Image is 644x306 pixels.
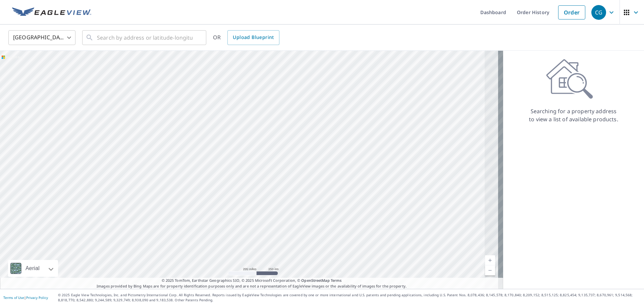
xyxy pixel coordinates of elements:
a: OpenStreetMap [301,278,329,283]
a: Terms of Use [3,295,24,300]
p: Searching for a property address to view a list of available products. [529,107,619,123]
p: © 2025 Eagle View Technologies, Inc. and Pictometry International Corp. All Rights Reserved. Repo... [58,293,641,303]
div: Aerial [8,260,58,277]
div: CG [591,5,606,20]
div: Aerial [23,260,42,277]
p: | [3,296,48,300]
input: Search by address or latitude-longitude [97,28,193,47]
a: Upload Blueprint [227,30,279,45]
div: OR [213,30,279,45]
a: Current Level 5, Zoom Out [485,265,495,275]
span: Upload Blueprint [233,33,274,42]
a: Terms [331,278,342,283]
span: © 2025 TomTom, Earthstar Geographics SIO, © 2025 Microsoft Corporation, © [162,278,342,283]
a: Current Level 5, Zoom In [485,255,495,265]
a: Order [558,5,585,19]
div: [GEOGRAPHIC_DATA] [8,28,75,47]
a: Privacy Policy [26,295,48,300]
img: EV Logo [12,7,91,17]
